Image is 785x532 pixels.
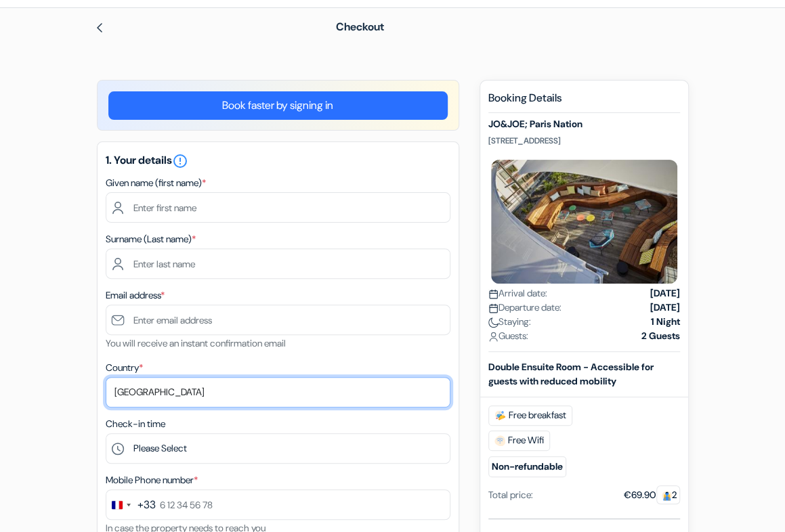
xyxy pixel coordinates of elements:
img: free_wifi.svg [494,435,505,446]
input: Enter first name [106,192,450,223]
div: +33 [137,497,156,513]
label: Mobile Phone number [106,473,198,487]
b: Double Ensuite Room - Accessible for guests with reduced mobility [488,361,654,387]
input: Enter last name [106,248,450,279]
img: left_arrow.svg [94,22,105,33]
img: user_icon.svg [488,332,498,342]
p: [STREET_ADDRESS] [488,135,680,146]
a: error_outline [172,153,188,167]
span: Departure date: [488,301,561,315]
span: Arrival date: [488,286,547,301]
img: guest.svg [662,491,672,501]
img: moon.svg [488,317,498,328]
img: calendar.svg [488,303,498,313]
span: Free Wifi [488,430,550,451]
img: free_breakfast.svg [494,410,506,421]
small: Non-refundable [488,456,566,477]
small: You will receive an instant confirmation email [106,337,286,349]
label: Check-in time [106,417,165,431]
label: Surname (Last name) [106,232,196,246]
div: €69.90 [624,488,680,502]
img: calendar.svg [488,289,498,299]
span: Guests: [488,329,528,343]
span: Staying: [488,315,531,329]
span: 2 [656,485,680,504]
h5: 1. Your details [106,153,450,169]
input: Enter email address [106,305,450,335]
label: Given name (first name) [106,176,206,190]
div: Total price: [488,488,533,502]
strong: 1 Night [651,315,680,329]
strong: 2 Guests [641,329,680,343]
h5: JO&JOE; Paris Nation [488,118,680,130]
span: Free breakfast [488,405,572,426]
button: Change country, selected France (+33) [106,490,156,519]
label: Country [106,361,143,375]
strong: [DATE] [650,301,680,315]
strong: [DATE] [650,286,680,301]
a: Book faster by signing in [108,91,448,120]
span: Checkout [336,20,384,34]
i: error_outline [172,153,188,169]
label: Email address [106,288,165,303]
h5: Booking Details [488,91,680,113]
input: 6 12 34 56 78 [106,489,450,520]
